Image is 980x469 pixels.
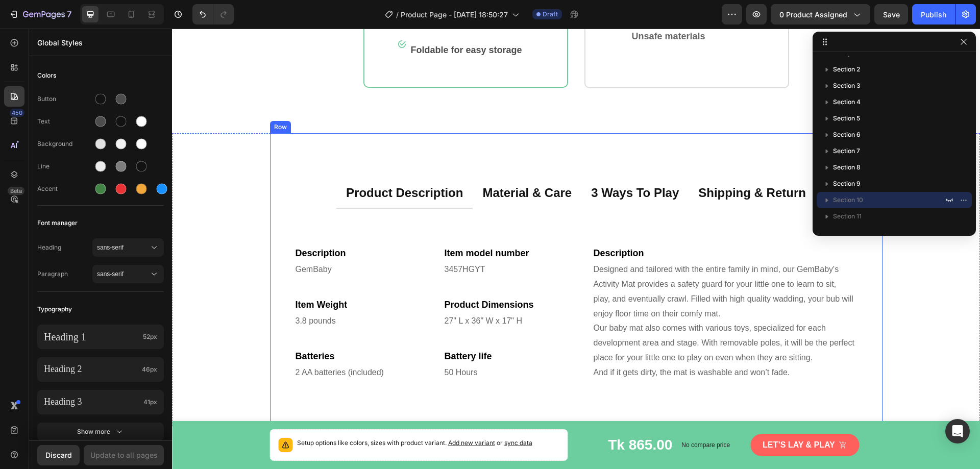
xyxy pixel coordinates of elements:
span: Product Page - [DATE] 18:50:27 [401,9,508,20]
p: Item Weight [124,269,254,283]
span: or [323,410,360,418]
span: Font manager [37,217,78,229]
span: Section 6 [833,130,861,140]
p: Batteries [124,321,254,335]
button: Discard [37,445,80,465]
div: shipping & return [525,154,635,175]
button: Let’s lay & play [578,405,688,427]
p: No compare price [509,413,558,419]
div: Let’s lay & play [591,411,663,421]
span: Typography [37,303,72,315]
p: Description [422,218,685,232]
div: Background [37,139,92,149]
span: Section 11 [833,211,862,221]
span: Heading [37,243,92,252]
p: 3.8 pounds [124,285,254,300]
div: 450 [10,109,24,117]
button: Show more [37,423,164,441]
div: Accent [37,184,92,193]
button: Save [874,4,908,24]
div: Button [37,94,92,104]
span: Section 9 [833,179,861,189]
img: Alt Image [226,12,234,19]
span: 0 product assigned [779,9,847,20]
p: Product Dimensions [273,269,403,283]
div: material & care [309,154,401,175]
div: Publish [921,9,946,20]
span: Section 10 [833,195,863,205]
span: / [396,9,399,20]
span: Colors [37,69,56,82]
span: 41px [143,398,157,407]
div: Undo/Redo [192,4,234,24]
p: Heading 3 [44,396,139,408]
button: Update to all pages [84,445,164,465]
div: Row [100,94,117,103]
div: 3 ways to play [418,154,508,175]
p: Foldable for easy storage [239,15,350,29]
div: Line [37,162,92,171]
button: 0 product assigned [771,4,870,24]
div: product description [173,154,292,175]
div: Show more [77,427,125,437]
span: Save [883,10,900,19]
span: sync data [332,410,360,418]
p: Battery life [273,321,403,335]
p: Description [124,218,254,232]
p: 27" L x 36" W x 17" H [273,285,403,300]
p: Global Styles [37,37,164,48]
p: GemBaby [124,234,254,249]
p: Designed and tailored with the entire family in mind, our GemBaby's Activity Mat provides a safet... [422,234,685,351]
div: Text [37,117,92,126]
p: Heading 2 [44,363,138,375]
div: Open Intercom Messenger [945,419,970,443]
span: Paragraph [37,269,92,279]
span: Add new variant [276,410,323,418]
p: Item model number [273,218,403,232]
span: Section 5 [833,113,860,124]
p: 50 Hours [273,337,403,352]
p: Heading 1 [44,330,139,343]
p: 7 [67,8,71,20]
span: Section 7 [833,146,860,156]
span: 52px [143,332,157,341]
button: sans-serif [92,265,164,283]
span: 46px [142,365,157,374]
div: Update to all pages [90,450,158,460]
div: Tk 865.00 [435,405,501,428]
span: sans-serif [97,243,149,252]
span: Section 8 [833,162,861,172]
p: 2 AA batteries (included) [124,337,254,352]
p: Unsafe materials [460,1,533,15]
div: Beta [8,187,24,195]
div: Discard [45,450,72,460]
span: Section 2 [833,64,860,75]
span: Draft [543,10,558,19]
span: Section 3 [833,81,861,91]
span: sans-serif [97,269,149,279]
span: Section 4 [833,97,861,107]
button: 7 [4,4,76,24]
p: 3457HGYT [273,234,403,249]
iframe: Design area [172,29,980,469]
button: sans-serif [92,238,164,257]
button: Publish [912,4,955,24]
